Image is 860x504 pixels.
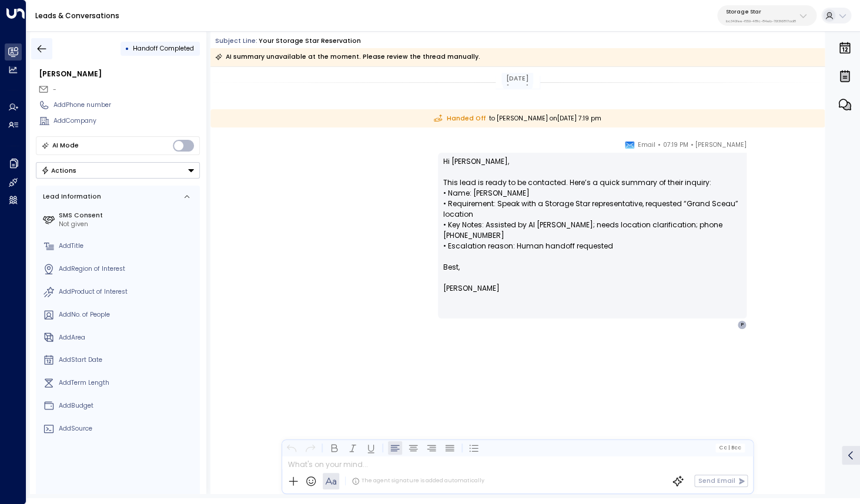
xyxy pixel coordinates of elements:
[59,264,196,274] div: AddRegion of Interest
[53,85,56,94] span: -
[715,443,745,452] button: Cc|Bcc
[737,320,747,330] div: P
[36,162,200,179] div: Button group with a nested menu
[59,333,196,342] div: AddArea
[690,139,693,151] span: •
[726,19,796,23] p: bc340fee-f559-48fc-84eb-70f3f6817ad8
[36,162,200,179] button: Actions
[215,36,257,45] span: Subject Line:
[638,139,655,151] span: Email
[728,445,730,451] span: |
[717,5,817,26] button: Storage Starbc340fee-f559-48fc-84eb-70f3f6817ad8
[59,287,196,297] div: AddProduct of Interest
[443,156,741,262] p: Hi [PERSON_NAME], This lead is ready to be contacted. Here’s a quick summary of their inquiry: • ...
[662,139,688,151] span: 07:19 PM
[133,44,194,53] span: Handoff Completed
[35,11,119,21] a: Leads & Conversations
[59,310,196,320] div: AddNo. of People
[726,8,796,15] p: Storage Star
[53,116,200,126] div: AddCompany
[303,441,317,455] button: Redo
[658,139,661,151] span: •
[59,401,196,411] div: AddBudget
[719,445,741,451] span: Cc Bcc
[259,36,361,46] div: Your Storage Star Reservation
[53,100,200,110] div: AddPhone number
[695,139,747,151] span: [PERSON_NAME]
[59,378,196,388] div: AddTerm Length
[39,69,200,79] div: [PERSON_NAME]
[443,283,500,294] span: [PERSON_NAME]
[40,192,101,201] div: Lead Information
[59,220,196,229] div: Not given
[285,441,299,455] button: Undo
[352,477,484,485] div: The agent signature is added automatically
[443,262,460,273] span: Best,
[434,114,485,123] span: Handed Off
[59,241,196,251] div: AddTitle
[210,109,825,127] div: to [PERSON_NAME] on [DATE] 7:19 pm
[125,41,129,56] div: •
[59,424,196,434] div: AddSource
[59,355,196,365] div: AddStart Date
[52,140,79,152] div: AI Mode
[501,73,533,85] div: [DATE]
[41,166,77,174] div: Actions
[751,139,769,157] img: 120_headshot.jpg
[59,211,196,220] label: SMS Consent
[215,51,480,63] div: AI summary unavailable at the moment. Please review the thread manually.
